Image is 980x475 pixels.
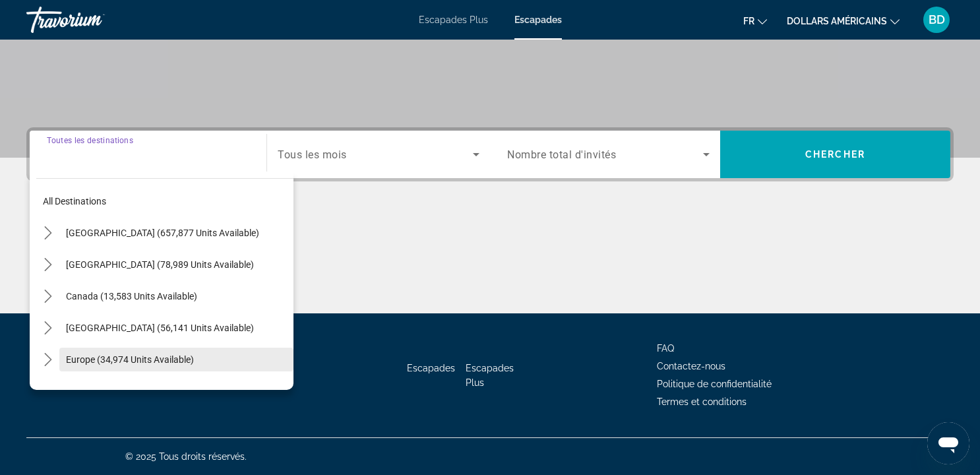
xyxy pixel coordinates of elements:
[278,148,347,161] span: Tous les mois
[805,149,865,160] span: Chercher
[36,222,59,245] button: Toggle United States (657,877 units available) submenu
[59,253,293,276] button: Select destination: Mexico (78,989 units available)
[419,15,488,25] a: Escapades Plus
[66,259,254,270] span: [GEOGRAPHIC_DATA] (78,989 units available)
[66,354,194,365] span: Europe (34,974 units available)
[59,316,293,340] button: Select destination: Caribbean & Atlantic Islands (56,141 units available)
[36,317,59,340] button: Toggle Caribbean & Atlantic Islands (56,141 units available) submenu
[30,172,293,390] div: Destination options
[743,16,754,26] font: fr
[720,131,950,178] button: Search
[657,379,772,389] a: Politique de confidentialité
[66,228,259,238] span: [GEOGRAPHIC_DATA] (657,877 units available)
[59,379,293,403] button: Select destination: Australia (3,163 units available)
[30,131,950,178] div: Search widget
[787,16,887,26] font: dollars américains
[787,11,900,30] button: Changer de devise
[657,396,747,407] a: Termes et conditions
[514,15,562,25] a: Escapades
[36,253,59,276] button: Toggle Mexico (78,989 units available) submenu
[407,363,455,373] a: Escapades
[59,284,293,308] button: Select destination: Canada (13,583 units available)
[36,189,293,213] button: Select destination: All destinations
[36,348,59,371] button: Toggle Europe (34,974 units available) submenu
[36,285,59,308] button: Toggle Canada (13,583 units available) submenu
[125,451,247,462] font: © 2025 Tous droits réservés.
[919,6,954,34] button: Menu utilisateur
[743,11,767,30] button: Changer de langue
[466,363,514,388] a: Escapades Plus
[47,147,249,163] input: Select destination
[66,291,197,301] span: Canada (13,583 units available)
[59,348,293,371] button: Select destination: Europe (34,974 units available)
[43,196,106,206] span: All destinations
[47,135,133,144] span: Toutes les destinations
[26,3,158,37] a: Travorium
[66,323,254,333] span: [GEOGRAPHIC_DATA] (56,141 units available)
[657,343,674,354] a: FAQ
[929,13,945,26] font: BD
[59,221,293,245] button: Select destination: United States (657,877 units available)
[507,148,616,161] span: Nombre total d'invités
[927,422,969,464] iframe: Bouton de lancement de la fenêtre de messagerie
[657,361,725,371] a: Contactez-nous
[36,380,59,403] button: Toggle Australia (3,163 units available) submenu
